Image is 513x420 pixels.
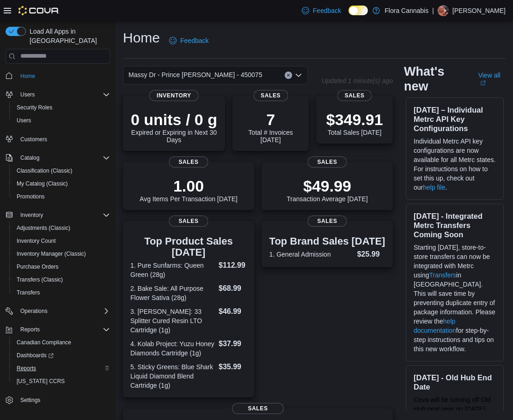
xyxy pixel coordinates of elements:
[480,80,486,86] svg: External link
[17,117,31,124] span: Users
[17,89,38,100] button: Users
[9,349,114,362] a: Dashboards
[17,339,71,346] span: Canadian Compliance
[13,274,110,285] span: Transfers (Classic)
[348,15,349,16] span: Dark Mode
[130,110,218,144] div: Expired or Expiring in Next 30 Days
[13,248,110,259] span: Inventory Manager (Classic)
[20,91,35,98] span: Users
[307,216,347,227] span: Sales
[9,362,114,375] button: Reports
[180,36,208,45] span: Feedback
[17,89,110,100] span: Users
[130,307,215,335] dt: 3. [PERSON_NAME]: 33 Splitter Cured Resin LTO Cartridge (1g)
[13,376,68,387] a: [US_STATE] CCRS
[13,102,110,113] span: Security Roles
[414,211,496,239] h3: [DATE] - Integrated Metrc Transfers Coming Soon
[13,115,110,126] span: Users
[17,365,36,372] span: Reports
[414,137,496,192] p: Individual Metrc API key configurations are now available for all Metrc states. For instructions ...
[326,110,383,136] div: Total Sales [DATE]
[219,283,247,294] dd: $68.99
[438,5,449,16] div: Claire Godbout
[17,394,110,406] span: Settings
[13,350,57,361] a: Dashboards
[452,5,506,16] p: [PERSON_NAME]
[414,243,496,354] p: Starting [DATE], store-to-store transfers can now be integrated with Metrc using in [GEOGRAPHIC_D...
[26,27,110,45] span: Load All Apps in [GEOGRAPHIC_DATA]
[9,247,114,260] button: Inventory Manager (Classic)
[17,71,39,82] a: Home
[9,114,114,127] button: Users
[253,90,288,101] span: Sales
[17,210,47,221] button: Inventory
[17,378,65,385] span: [US_STATE] CCRS
[165,31,212,50] a: Feedback
[13,274,67,285] a: Transfers (Classic)
[130,362,215,390] dt: 5. Sticky Greens: Blue Shark Liquid Diamond Blend Cartridge (1g)
[285,72,292,79] button: Clear input
[414,105,496,133] h3: [DATE] – Individual Metrc API Key Configurations
[9,336,114,349] button: Canadian Compliance
[219,306,247,317] dd: $46.99
[13,248,90,259] a: Inventory Manager (Classic)
[13,261,110,272] span: Purchase Orders
[169,156,208,168] span: Sales
[219,361,247,372] dd: $35.99
[17,167,73,174] span: Classification (Classic)
[18,6,60,15] img: Cova
[404,64,467,94] h2: What's new
[414,373,496,391] h3: [DATE] - Old Hub End Date
[385,5,428,16] p: Flora Cannabis
[298,1,345,20] a: Feedback
[17,180,68,187] span: My Catalog (Classic)
[432,5,434,16] p: |
[13,235,60,246] a: Inventory Count
[20,326,40,333] span: Reports
[9,177,114,190] button: My Catalog (Classic)
[269,250,354,259] dt: 1. General Admission
[17,395,44,406] a: Settings
[17,104,52,111] span: Security Roles
[17,250,86,258] span: Inventory Manager (Classic)
[13,191,49,202] a: Promotions
[13,178,72,189] a: My Catalog (Classic)
[269,236,385,247] h3: Top Brand Sales [DATE]
[2,69,114,83] button: Home
[232,403,284,414] span: Sales
[17,70,110,82] span: Home
[17,134,51,145] a: Customers
[357,249,385,260] dd: $25.99
[414,318,456,334] a: help documentation
[13,191,110,202] span: Promotions
[13,287,110,298] span: Transfers
[17,324,43,335] button: Reports
[13,337,110,348] span: Canadian Compliance
[2,323,114,336] button: Reports
[17,352,54,359] span: Dashboards
[9,234,114,247] button: Inventory Count
[295,72,302,79] button: Open list of options
[287,177,368,203] div: Transaction Average [DATE]
[287,177,368,195] p: $49.99
[2,151,114,164] button: Catalog
[130,236,247,258] h3: Top Product Sales [DATE]
[130,339,215,358] dt: 4. Kolab Project: Yuzu Honey Diamonds Cartridge (1g)
[9,101,114,114] button: Security Roles
[20,211,43,219] span: Inventory
[9,375,114,388] button: [US_STATE] CCRS
[17,306,110,317] span: Operations
[13,350,110,361] span: Dashboards
[17,133,110,145] span: Customers
[123,29,160,47] h1: Home
[130,261,215,279] dt: 1. Pure Sunfarms: Queen Green (28g)
[17,193,45,200] span: Promotions
[17,224,70,232] span: Adjustments (Classic)
[13,261,62,272] a: Purchase Orders
[13,287,43,298] a: Transfers
[20,154,39,162] span: Catalog
[2,393,114,407] button: Settings
[13,178,110,189] span: My Catalog (Classic)
[17,289,40,296] span: Transfers
[13,363,40,374] a: Reports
